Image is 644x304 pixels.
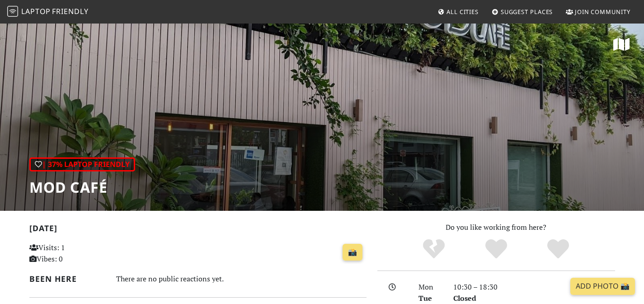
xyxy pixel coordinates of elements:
[7,4,89,20] a: LaptopFriendly LaptopFriendly
[29,274,106,284] h2: Been here
[377,222,615,233] p: Do you like working from here?
[343,244,362,261] a: 📸
[21,6,51,16] span: Laptop
[403,238,465,261] div: No
[488,4,557,20] a: Suggest Places
[7,6,18,17] img: LaptopFriendly
[448,281,620,293] div: 10:30 – 18:30
[29,179,135,196] h1: Mod Café
[570,278,635,295] a: Add Photo 📸
[116,272,367,285] div: There are no public reactions yet.
[29,242,135,265] p: Visits: 1 Vibes: 0
[562,4,634,20] a: Join Community
[29,157,135,172] div: | 37% Laptop Friendly
[501,8,553,16] span: Suggest Places
[413,281,447,293] div: Mon
[29,223,367,237] h2: [DATE]
[527,238,589,261] div: Definitely!
[52,6,88,16] span: Friendly
[447,8,479,16] span: All Cities
[575,8,630,16] span: Join Community
[434,4,482,20] a: All Cities
[465,238,527,261] div: Yes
